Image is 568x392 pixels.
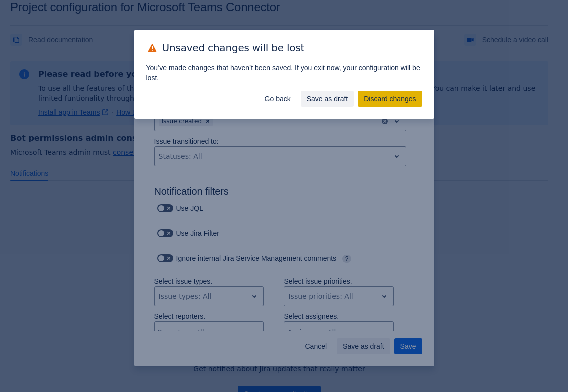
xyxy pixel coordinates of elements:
button: Save as draft [301,91,354,107]
span: Unsaved changes will be lost [162,42,305,55]
div: You’ve made changes that haven’t been saved. If you exit now, your configuration will be lost. [134,62,434,84]
span: Go back [265,91,291,107]
span: Save as draft [307,91,348,107]
button: Discard changes [358,91,422,107]
span: Discard changes [364,91,416,107]
span: warning [146,42,158,54]
button: Go back [259,91,297,107]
